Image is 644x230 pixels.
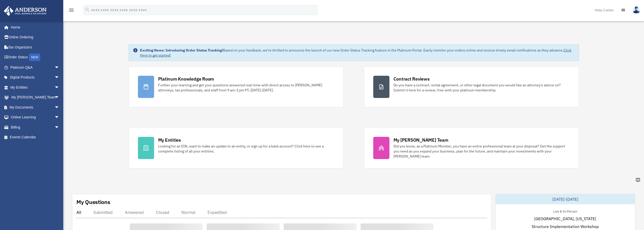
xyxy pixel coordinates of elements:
div: Looking for an EIN, want to make an update to an entity, or sign up for a bank account? Click her... [158,144,334,154]
a: Tax Organizers [4,42,67,52]
a: Click Here to get started! [140,48,571,58]
a: My [PERSON_NAME] Team Did you know, as a Platinum Member, you have an entire professional team at... [364,127,579,168]
span: arrow_drop_down [54,82,65,93]
div: My Entities [158,137,181,143]
div: Closed [156,210,169,215]
strong: Exciting News: Introducing Order Status Tracking! [140,48,223,53]
div: My [PERSON_NAME] Team [393,137,448,143]
div: Live & In-Person [549,208,581,214]
div: Did you know, as a Platinum Member, you have an entire professional team at your disposal? Get th... [393,144,570,159]
a: Digital Productsarrow_drop_down [4,72,67,83]
a: Home [4,22,65,32]
div: Submitted [93,210,113,215]
a: My Entities Looking for an EIN, want to make an update to an entity, or sign up for a bank accoun... [129,127,344,168]
a: My Entitiesarrow_drop_down [4,82,67,92]
a: menu [68,9,74,13]
div: All [76,210,81,215]
div: Answered [125,210,144,215]
a: Online Ordering [4,32,67,42]
span: arrow_drop_down [54,72,65,83]
span: [GEOGRAPHIC_DATA], [US_STATE] [534,216,596,222]
div: Further your learning and get your questions answered real-time with direct access to [PERSON_NAM... [158,83,334,93]
a: Order StatusNEW [4,52,67,63]
span: arrow_drop_down [54,92,65,103]
span: arrow_drop_down [54,112,65,123]
span: arrow_drop_down [54,122,65,133]
img: User Pic [633,6,640,14]
a: Contract Reviews Do you have a contract, rental agreement, or other legal document you would like... [364,66,579,107]
div: Based on your feedback, we're thrilled to announce the launch of our new Order Status Tracking fe... [140,48,575,58]
div: [DATE]-[DATE] [496,194,635,204]
a: Billingarrow_drop_down [4,122,67,132]
i: search [85,7,90,12]
i: menu [68,7,74,13]
div: Expedited [207,210,227,215]
div: Normal [181,210,195,215]
a: Online Learningarrow_drop_down [4,112,67,122]
span: arrow_drop_down [54,102,65,113]
a: My [PERSON_NAME] Teamarrow_drop_down [4,92,67,103]
div: Do you have a contract, rental agreement, or other legal document you would like an attorney's ad... [393,83,570,93]
span: Structure Implementation Workshop [532,223,599,229]
a: Platinum Knowledge Room Further your learning and get your questions answered real-time with dire... [129,66,344,107]
div: My Questions [76,198,110,206]
a: Platinum Q&Aarrow_drop_down [4,62,67,72]
img: Anderson Advisors Platinum Portal [2,6,48,16]
span: arrow_drop_down [54,62,65,73]
div: Platinum Knowledge Room [158,76,214,82]
a: My Documentsarrow_drop_down [4,102,67,112]
div: NEW [29,54,40,61]
div: Contract Reviews [393,76,430,82]
a: Events Calendar [4,132,67,142]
